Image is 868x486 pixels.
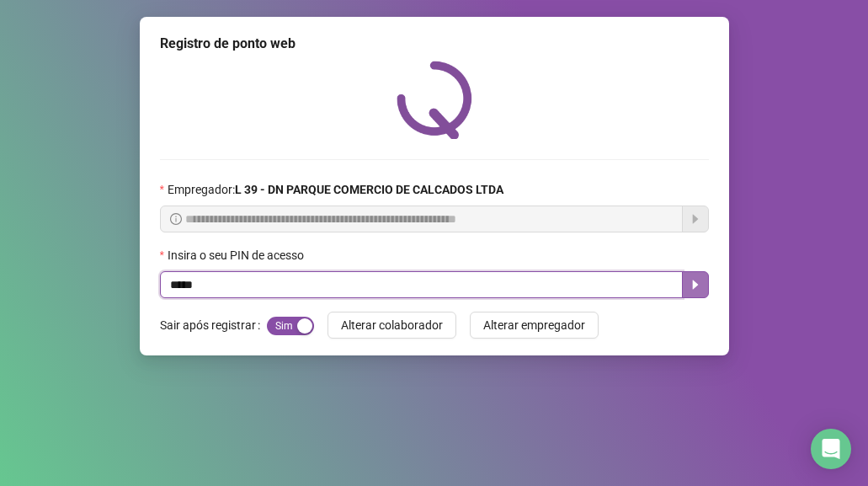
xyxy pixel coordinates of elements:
strong: L 39 - DN PARQUE COMERCIO DE CALCADOS LTDA [235,183,503,196]
div: Open Intercom Messenger [811,429,851,469]
label: Insira o seu PIN de acesso [160,246,315,264]
label: Sair após registrar [160,312,267,339]
span: Empregador : [168,180,503,199]
img: QRPoint [397,61,472,139]
span: caret-right [689,278,702,291]
button: Alterar empregador [470,312,599,339]
span: Alterar colaborador [341,316,443,334]
div: Registro de ponto web [160,34,709,54]
span: info-circle [170,213,182,225]
span: Alterar empregador [483,316,585,334]
button: Alterar colaborador [327,312,456,339]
